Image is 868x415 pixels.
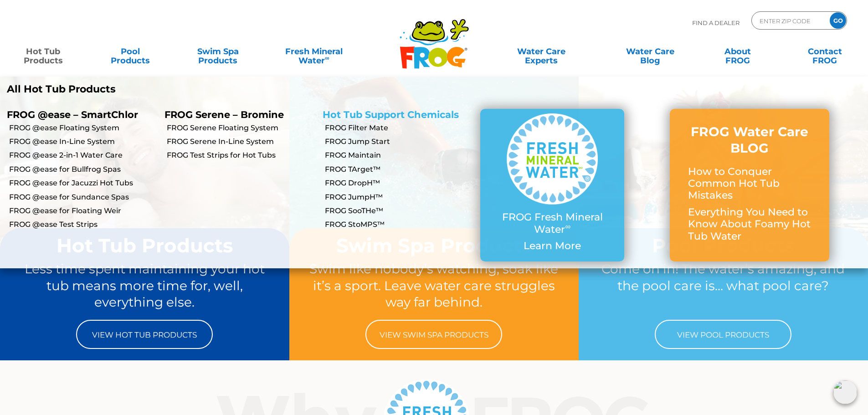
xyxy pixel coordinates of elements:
[833,380,857,404] img: openIcon
[325,137,473,147] a: FROG Jump Start
[830,12,846,29] input: GO
[692,11,740,34] p: Find A Dealer
[325,150,473,160] a: FROG Maintain
[688,123,811,157] h3: FROG Water Care BLOG
[759,14,820,27] input: Zip Code Form
[498,211,606,236] p: FROG Fresh Mineral Water
[9,42,77,61] a: Hot TubProducts
[7,109,151,120] p: FROG @ease – SmartChlor
[9,164,158,174] a: FROG @ease for Bullfrog Spas
[325,123,473,133] a: FROG Filter Mate
[325,164,473,174] a: FROG TArget™
[565,222,570,231] sup: ∞
[325,220,473,230] a: FROG StoMPS™
[791,42,859,61] a: ContactFROG
[325,178,473,188] a: FROG DropH™
[167,123,315,133] a: FROG Serene Floating System
[688,206,811,242] p: Everything You Need to Know About Foamy Hot Tub Water
[325,206,473,216] a: FROG SooTHe™
[271,42,356,61] a: Fresh MineralWater∞
[9,123,158,133] a: FROG @ease Floating System
[486,42,596,61] a: Water CareExperts
[655,320,791,349] a: View Pool Products
[167,150,315,160] a: FROG Test Strips for Hot Tubs
[9,220,158,230] a: FROG @ease Test Strips
[323,109,459,120] a: Hot Tub Support Chemicals
[7,83,427,95] a: All Hot Tub Products
[365,320,502,349] a: View Swim Spa Products
[9,178,158,188] a: FROG @ease for Jacuzzi Hot Tubs
[17,261,272,311] p: Less time spent maintaining your hot tub means more time for, well, everything else.
[9,137,158,147] a: FROG @ease In-Line System
[97,42,164,61] a: PoolProducts
[688,123,811,247] a: FROG Water Care BLOG How to Conquer Common Hot Tub Mistakes Everything You Need to Know About Foa...
[325,54,329,61] sup: ∞
[596,261,851,311] p: Come on in! The water’s amazing, and the pool care is… what pool care?
[164,109,308,120] p: FROG Serene – Bromine
[616,42,684,61] a: Water CareBlog
[9,150,158,160] a: FROG @ease 2-in-1 Water Care
[9,206,158,216] a: FROG @ease for Floating Weir
[325,192,473,202] a: FROG JumpH™
[704,42,771,61] a: AboutFROG
[167,137,315,147] a: FROG Serene In-Line System
[498,113,606,256] a: FROG Fresh Mineral Water∞ Learn More
[9,192,158,202] a: FROG @ease for Sundance Spas
[76,320,213,349] a: View Hot Tub Products
[688,166,811,202] p: How to Conquer Common Hot Tub Mistakes
[307,261,561,311] p: Swim like nobody’s watching, soak like it’s a sport. Leave water care struggles way far behind.
[498,240,606,252] p: Learn More
[184,42,252,61] a: Swim SpaProducts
